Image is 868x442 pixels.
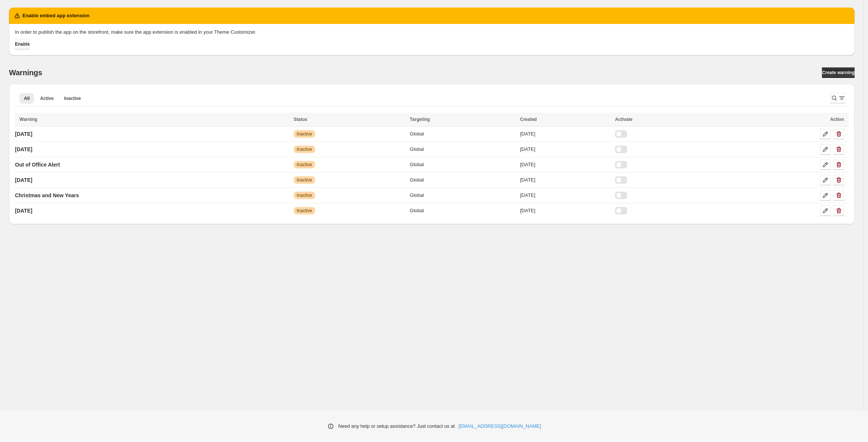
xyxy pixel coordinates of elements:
[459,423,541,430] a: [EMAIL_ADDRESS][DOMAIN_NAME]
[294,117,308,122] span: Status
[40,95,54,101] span: Active
[19,117,37,122] span: Warning
[831,93,846,103] button: Search and filter results
[520,146,611,153] div: [DATE]
[830,117,844,122] span: Action
[15,39,30,49] button: Enable
[15,28,849,36] p: In order to publish the app on the storefront, make sure the app extension is enabled in your The...
[15,189,79,201] a: Christmas and New Years
[410,207,516,214] div: Global
[15,130,32,138] p: [DATE]
[15,146,32,153] p: [DATE]
[9,68,42,77] h2: Warnings
[297,177,312,183] span: Inactive
[15,176,32,184] p: [DATE]
[520,207,611,214] div: [DATE]
[822,67,855,78] a: Create warning
[24,95,30,101] span: All
[297,192,312,198] span: Inactive
[410,146,516,153] div: Global
[15,161,60,168] p: Out of Office Alert
[410,130,516,138] div: Global
[520,192,611,199] div: [DATE]
[297,208,312,214] span: Inactive
[64,95,81,101] span: Inactive
[297,162,312,168] span: Inactive
[297,131,312,137] span: Inactive
[410,176,516,184] div: Global
[15,174,32,186] a: [DATE]
[822,70,855,76] span: Create warning
[520,176,611,184] div: [DATE]
[22,12,89,19] h2: Enable embed app extension
[520,161,611,168] div: [DATE]
[15,159,60,171] a: Out of Office Alert
[15,41,30,47] span: Enable
[15,128,32,140] a: [DATE]
[410,192,516,199] div: Global
[15,143,32,155] a: [DATE]
[520,117,537,122] span: Created
[15,205,32,217] a: [DATE]
[410,161,516,168] div: Global
[15,192,79,199] p: Christmas and New Years
[297,146,312,152] span: Inactive
[410,117,430,122] span: Targeting
[15,207,32,214] p: [DATE]
[615,117,633,122] span: Activate
[520,130,611,138] div: [DATE]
